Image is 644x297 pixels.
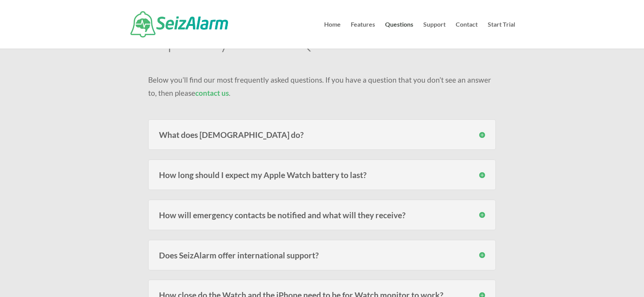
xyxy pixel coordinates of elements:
[159,211,485,219] h3: How will emergency contacts be notified and what will they receive?
[159,131,485,139] h3: What does [DEMOGRAPHIC_DATA] do?
[423,22,446,49] a: Support
[324,22,341,49] a: Home
[130,11,228,37] img: SeizAlarm
[385,22,413,49] a: Questions
[488,22,515,49] a: Start Trial
[148,73,496,100] p: Below you’ll find our most frequently asked questions. If you have a question that you don’t see ...
[159,171,485,179] h3: How long should I expect my Apple Watch battery to last?
[351,22,375,49] a: Features
[456,22,478,49] a: Contact
[195,88,229,97] a: contact us
[575,267,636,289] iframe: Help widget launcher
[159,251,485,259] h3: Does SeizAlarm offer international support?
